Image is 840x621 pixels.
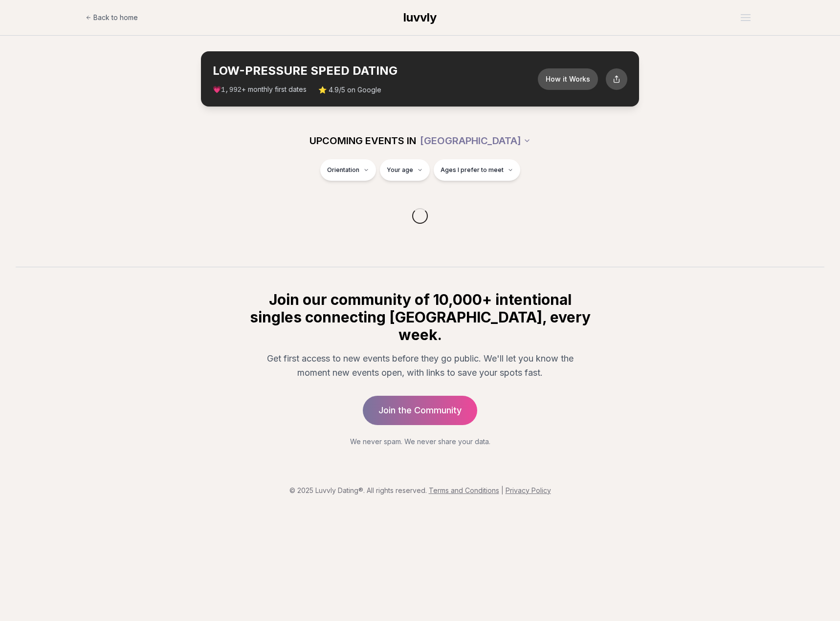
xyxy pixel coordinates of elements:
p: © 2025 Luvvly Dating®. All rights reserved. [8,486,832,495]
span: UPCOMING EVENTS IN [309,134,416,148]
a: Back to home [86,8,138,27]
span: ⭐ 4.9/5 on Google [318,85,381,95]
a: luvvly [403,10,437,25]
h2: LOW-PRESSURE SPEED DATING [213,63,538,79]
span: | [501,486,504,494]
button: Orientation [320,159,376,181]
button: [GEOGRAPHIC_DATA] [420,130,531,151]
span: Back to home [93,13,138,22]
p: We never spam. We never share your data. [248,437,592,447]
p: Get first access to new events before they go public. We'll let you know the moment new events op... [256,351,584,380]
a: Terms and Conditions [429,486,499,494]
span: 1,992 [221,86,242,94]
a: Join the Community [363,396,477,425]
span: Orientation [327,166,359,174]
button: Your age [380,159,430,181]
h2: Join our community of 10,000+ intentional singles connecting [GEOGRAPHIC_DATA], every week. [248,291,592,343]
button: How it Works [538,68,598,90]
span: luvvly [403,10,437,24]
button: Open menu [737,10,754,25]
span: Your age [387,166,413,174]
span: Ages I prefer to meet [441,166,504,174]
button: Ages I prefer to meet [434,159,520,181]
a: Privacy Policy [506,486,551,494]
span: 💗 + monthly first dates [213,85,307,95]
